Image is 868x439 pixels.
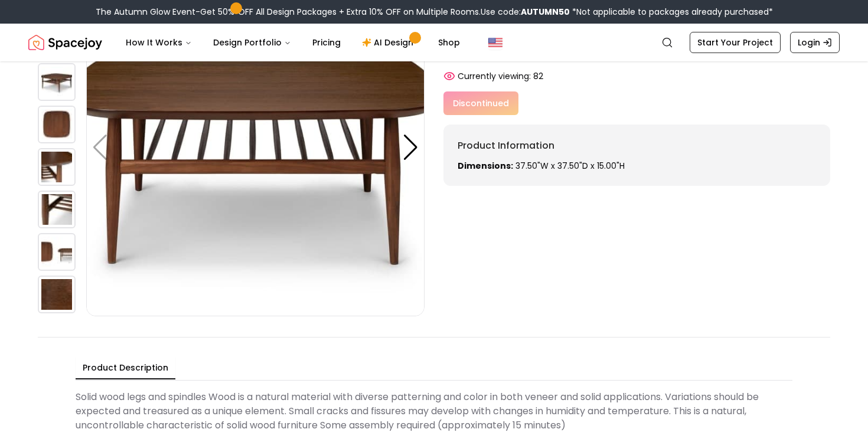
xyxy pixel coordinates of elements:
span: *Not applicable to packages already purchased* [570,6,773,18]
a: AI Design [353,31,426,54]
a: Start Your Project [690,32,781,53]
span: 82 [533,70,543,82]
h6: Product Information [458,139,816,153]
button: How It Works [116,31,201,54]
a: Login [790,32,840,53]
nav: Global [28,24,840,61]
b: AUTUMN50 [521,6,570,18]
nav: Main [116,31,469,54]
p: 37.50"W x 37.50"D x 15.00"H [458,160,816,172]
a: Spacejoy [28,31,102,54]
div: The Autumn Glow Event-Get 50% OFF All Design Packages + Extra 10% OFF on Multiple Rooms. [96,6,773,18]
strong: Dimensions: [458,160,513,172]
img: Spacejoy Logo [28,31,102,54]
img: https://storage.googleapis.com/spacejoy-main/assets/601aaedceb365b001ccd6a9c/product_2_n58i9pjj0beb [38,63,76,101]
button: Product Description [76,357,175,379]
span: Use code: [481,6,570,18]
img: United States [488,35,502,50]
img: https://storage.googleapis.com/spacejoy-main/assets/601aaedceb365b001ccd6a9c/product_4_948mdi7j1dde [38,148,76,186]
div: Solid wood legs and spindles Wood is a natural material with diverse patterning and color in both... [76,385,792,437]
button: Design Portfolio [204,31,301,54]
a: Shop [429,31,469,54]
span: Currently viewing: [458,70,531,82]
img: https://storage.googleapis.com/spacejoy-main/assets/601aaedceb365b001ccd6a9c/product_5_a4hm1f87138 [38,191,76,228]
a: Pricing [303,31,350,54]
img: https://storage.googleapis.com/spacejoy-main/assets/601aaedceb365b001ccd6a9c/product_3_m3hn2ieidonb [38,106,76,143]
img: https://storage.googleapis.com/spacejoy-main/assets/601aaedceb365b001ccd6a9c/product_6_dd0nn1h241j [38,233,76,271]
img: https://storage.googleapis.com/spacejoy-main/assets/601aaedceb365b001ccd6a9c/product_7_p6m78geo1pc [38,276,76,313]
